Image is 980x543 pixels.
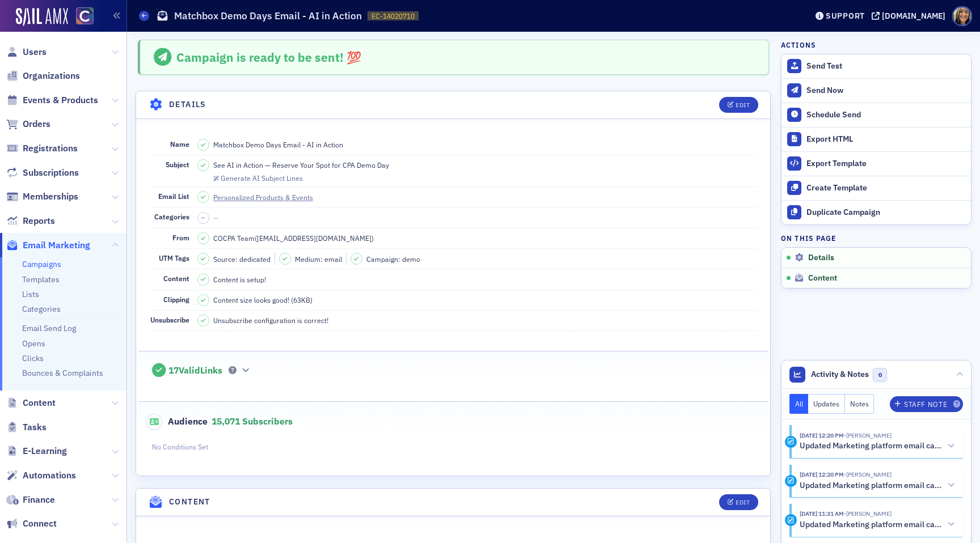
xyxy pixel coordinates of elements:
span: Source: dedicated [213,254,271,264]
span: Profile [952,6,972,26]
time: 9/9/2025 11:31 AM [800,510,844,517]
div: Schedule Send [806,110,965,120]
span: Lauren Standiford [844,470,892,478]
button: Updates [808,394,845,414]
div: Send Test [806,61,965,71]
span: Users [23,46,47,58]
span: UTM Tags [159,253,189,262]
button: Updated Marketing platform email campaign: Matchbox Demo Days Email - AI in Action [800,519,955,531]
span: Connect [23,517,57,530]
a: Orders [6,118,50,130]
h5: Updated Marketing platform email campaign: Matchbox Demo Days Email - AI in Action [800,481,944,491]
span: Name [170,139,189,149]
span: Content size looks good! (63KB) [213,295,312,305]
span: Clipping [163,295,189,304]
div: Activity [785,514,797,526]
h4: Actions [781,40,816,50]
span: Tasks [23,421,47,434]
a: Content [6,397,56,409]
span: Email Marketing [23,239,90,252]
h4: Content [169,496,210,508]
h4: Details [169,99,206,111]
span: Automations [23,469,76,482]
a: View Homepage [68,7,94,27]
a: Users [6,46,47,58]
a: Email Marketing [6,239,90,252]
span: Memberships [23,190,78,203]
a: Finance [6,494,55,506]
button: Edit [719,97,758,113]
span: 17 Valid Links [168,365,222,376]
a: Tasks [6,421,47,434]
div: Export Template [806,159,965,169]
span: Content [23,397,56,409]
div: Generate AI Subject Lines [221,175,303,181]
span: Email List [158,192,189,201]
button: Duplicate Campaign [782,200,971,224]
a: Lists [22,289,39,299]
span: Content [163,274,189,283]
span: Unsubscribe configuration is correct! [213,315,328,325]
span: E-Learning [23,445,67,457]
div: Send Now [806,86,965,96]
div: Staff Note [904,401,947,408]
div: Duplicate Campaign [806,207,965,218]
span: Activity & Notes [811,368,869,380]
h1: Matchbox Demo Days Email - AI in Action [174,9,362,23]
a: Organizations [6,70,80,82]
a: Automations [6,469,76,482]
button: Send Test [782,54,971,78]
button: Updated Marketing platform email campaign: Matchbox Demo Days Email - AI in Action [800,440,955,452]
span: From [172,233,189,242]
span: Audience [146,414,208,430]
span: – [201,214,205,222]
img: SailAMX [76,7,94,25]
a: E-Learning [6,445,67,457]
a: Subscriptions [6,167,79,179]
button: Staff Note [890,396,963,412]
span: Lauren Standiford [844,431,892,439]
span: Subscriptions [23,167,79,179]
button: All [789,394,809,414]
a: Opens [22,338,45,349]
div: [DOMAIN_NAME] [882,11,945,21]
h4: On this page [781,233,971,243]
div: Export HTML [806,134,965,145]
a: Create Template [782,176,971,200]
span: Finance [23,494,55,506]
h5: Updated Marketing platform email campaign: Matchbox Demo Days Email - AI in Action [800,441,944,451]
div: Edit [736,499,750,506]
span: Registrations [23,142,78,155]
h5: Updated Marketing platform email campaign: Matchbox Demo Days Email - AI in Action [800,520,944,530]
button: Generate AI Subject Lines [213,172,303,183]
a: Personalized Products & Events [213,192,323,202]
span: Campaign: demo [366,254,420,264]
div: Activity [785,436,797,448]
span: 0 [873,368,887,382]
a: Memberships [6,190,78,203]
a: Campaigns [22,259,61,269]
span: COCPA Team ( [EMAIL_ADDRESS][DOMAIN_NAME] ) [213,233,374,243]
a: Export Template [782,151,971,176]
span: Content is setup! [213,274,266,285]
span: Campaign is ready to be sent! 💯 [176,49,361,65]
button: Notes [845,394,875,414]
a: Templates [22,274,60,285]
span: See AI in Action — Reserve Your Spot for CPA Demo Day [213,160,389,170]
span: — [213,213,219,222]
div: Create Template [806,183,965,193]
span: Categories [154,212,189,221]
span: Subject [166,160,189,169]
div: Activity [785,475,797,487]
span: Orders [23,118,50,130]
span: Organizations [23,70,80,82]
a: Export HTML [782,127,971,151]
span: Unsubscribe [150,315,189,324]
a: Email Send Log [22,323,76,333]
a: Reports [6,215,55,227]
span: Reports [23,215,55,227]
a: Connect [6,517,57,530]
a: Categories [22,304,61,314]
time: 9/9/2025 12:20 PM [800,431,844,439]
button: Send Now [782,78,971,103]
